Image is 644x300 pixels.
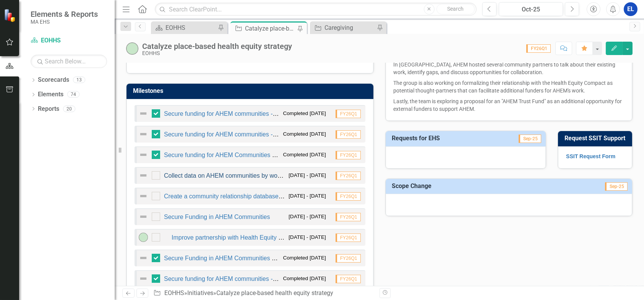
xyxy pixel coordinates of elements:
[394,78,625,96] p: The group is also working on formalizing their relationship with the Health Equity Compact as pot...
[38,90,63,99] a: Elements
[139,233,148,242] img: On-track
[324,23,375,32] div: Caregiving
[139,274,148,283] img: Not Defined
[31,36,107,45] a: EOHHS
[31,55,107,68] input: Search Below...
[336,213,361,221] span: FY26Q1
[312,23,375,32] a: Caregiving
[447,6,464,12] span: Search
[31,19,98,25] small: MA EHS
[63,105,75,112] div: 20
[155,3,476,16] input: Search ClearPoint...
[436,4,475,15] button: Search
[139,212,148,221] img: Not Defined
[501,5,561,14] div: Oct-25
[139,109,148,118] img: Not Defined
[624,2,638,16] button: EL
[336,275,361,283] span: FY26Q1
[289,192,326,199] small: [DATE] - [DATE]
[392,183,541,190] h3: Scope Change
[394,96,625,113] p: Lastly, the team is exploring a proposal for an "AHEM Trust Fund" as an additional opportunity fo...
[67,91,79,98] div: 74
[139,171,148,180] img: Not Defined
[38,76,69,84] a: Scorecards
[172,234,431,241] a: Improve partnership with Health Equity Compact to secure funding for more AHEM communities
[164,289,184,297] a: EOHHS
[289,172,326,179] small: [DATE] - [DATE]
[283,254,326,261] small: Completed [DATE]
[187,289,213,297] a: Initiatives
[164,131,338,138] a: Secure funding for AHEM communities - [GEOGRAPHIC_DATA]
[283,130,326,138] small: Completed [DATE]
[336,192,361,201] span: FY26Q1
[4,8,17,22] img: ClearPoint Strategy
[336,110,361,118] span: FY26Q1
[164,152,339,158] a: Secure funding for AHEM Communities - [GEOGRAPHIC_DATA]
[126,42,138,55] img: On-track
[289,234,326,241] small: [DATE] - [DATE]
[336,130,361,139] span: FY26Q1
[73,77,85,83] div: 13
[245,24,295,33] div: Catalyze place-based health equity strategy
[133,88,370,94] h3: Milestones
[394,59,625,78] p: In [GEOGRAPHIC_DATA], AHEM hosted several community partners to talk about their existing work, i...
[605,182,628,191] span: Sep-25
[164,276,338,282] a: Secure funding for AHEM communities - [GEOGRAPHIC_DATA]
[289,213,326,220] small: [DATE] - [DATE]
[165,23,216,32] div: EOHHS
[526,44,551,53] span: FY26Q1
[164,255,543,261] a: Secure Funding in AHEM Communities - [GEOGRAPHIC_DATA] ([GEOGRAPHIC_DATA], [GEOGRAPHIC_DATA], [GE...
[139,253,148,263] img: Not Defined
[392,135,493,142] h3: Requests for EHS
[164,110,519,117] a: Secure funding for AHEM communities - [GEOGRAPHIC_DATA], [GEOGRAPHIC_DATA][PERSON_NAME][GEOGRAPHI...
[164,214,270,220] a: Secure Funding in AHEM Communities
[38,105,59,114] a: Reports
[164,193,476,199] a: Create a community relationship database cataloguing EOHHS agencies' relationships in all 30 AHEM...
[336,254,361,263] span: FY26Q1
[283,110,326,117] small: Completed [DATE]
[31,10,98,19] span: Elements & Reports
[139,191,148,201] img: Not Defined
[499,2,563,16] button: Oct-25
[519,135,541,143] span: Sep-25
[565,135,628,142] h3: Request SSIT Support
[164,172,358,179] a: Collect data on AHEM communities by working with local health experts
[142,42,292,50] div: Catalyze place-based health equity strategy
[139,150,148,159] img: Not Defined
[283,275,326,282] small: Completed [DATE]
[283,151,326,158] small: Completed [DATE]
[142,50,292,56] div: EOHHS
[153,289,373,298] div: » »
[336,151,361,159] span: FY26Q1
[216,289,333,297] div: Catalyze place-based health equity strategy
[336,172,361,180] span: FY26Q1
[336,234,361,242] span: FY26Q1
[566,153,615,159] a: SSIT Request Form
[153,23,216,32] a: EOHHS
[139,130,148,139] img: Not Defined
